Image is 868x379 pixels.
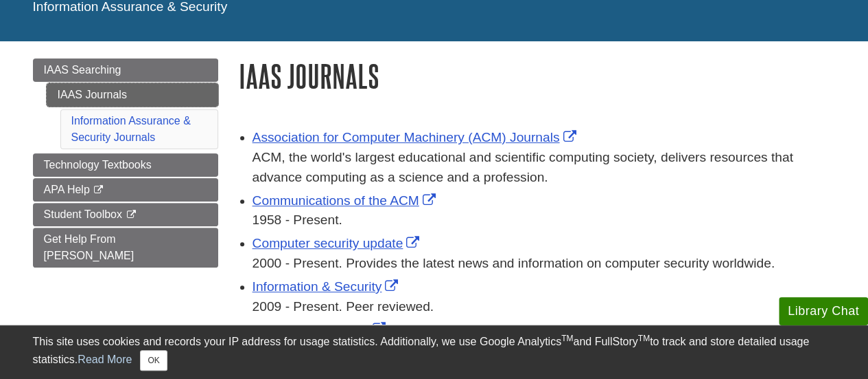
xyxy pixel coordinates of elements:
h1: IAAS Journals [239,58,836,94]
a: Link opens in new window [253,279,402,294]
a: Get Help From [PERSON_NAME] [33,228,218,268]
a: Read More [78,354,132,365]
a: Student Toolbox [33,203,218,226]
span: Technology Textbooks [44,159,152,171]
div: 1958 - Present. [253,210,836,230]
span: IAAS Searching [44,64,121,76]
button: Library Chat [779,297,868,325]
a: Link opens in new window [253,130,580,144]
div: ACM, the world's largest educational and scientific computing society, delivers resources that ad... [253,148,836,188]
i: This link opens in a new window [93,186,104,195]
span: APA Help [44,184,90,195]
a: APA Help [33,178,218,202]
div: Guide Page Menu [33,58,218,268]
div: 2000 - Present. Provides the latest news and information on computer security worldwide. [253,254,836,274]
a: IAAS Journals [47,83,218,107]
i: This link opens in a new window [125,210,137,219]
a: Link opens in new window [253,322,390,336]
a: Link opens in new window [253,193,439,208]
div: 2009 - Present. Peer reviewed. [253,297,836,317]
sup: TM [561,334,573,343]
sup: TM [638,334,650,343]
button: Close [140,350,167,371]
span: Student Toolbox [44,208,122,220]
span: Get Help From [PERSON_NAME] [44,233,134,261]
a: Link opens in new window [253,236,423,250]
a: Technology Textbooks [33,153,218,177]
a: IAAS Searching [33,58,218,82]
a: Information Assurance & Security Journals [71,115,191,143]
div: This site uses cookies and records your IP address for usage statistics. Additionally, we use Goo... [33,334,836,371]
